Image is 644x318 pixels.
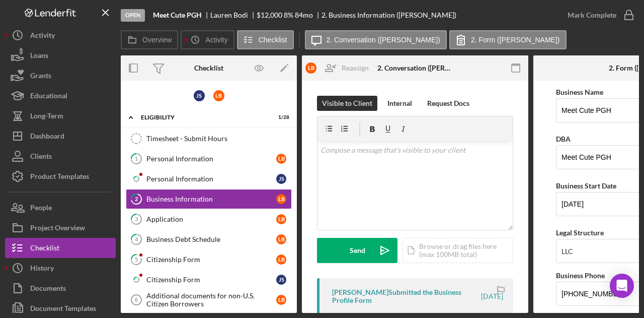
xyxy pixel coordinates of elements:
a: Long-Term [5,106,116,126]
div: J S [276,275,286,285]
label: Business Name [556,88,603,96]
a: Timesheet - Submit Hours [126,129,292,149]
a: Citizenship FormJS [126,270,292,290]
label: DBA [556,135,571,143]
div: Clients [30,146,52,169]
div: Open Intercom Messenger [610,274,634,298]
div: Open [121,9,145,22]
div: Citizenship Form [146,256,276,264]
div: Visible to Client [322,96,372,111]
button: 2. Conversation ([PERSON_NAME]) [305,30,447,49]
button: Visible to Client [317,96,377,111]
tspan: 6 [135,297,138,303]
div: Project Overview [30,218,85,240]
button: Grants [5,66,116,86]
a: History [5,258,116,278]
button: Checklist [5,238,116,258]
a: 4Business Debt ScheduleLB [126,229,292,249]
label: Overview [142,36,172,44]
div: Lauren Bodi [210,11,257,19]
b: Meet Cute PGH [153,11,202,19]
span: $12,000 [257,11,282,19]
a: 1Personal InformationLB [126,149,292,169]
a: Personal InformationJS [126,169,292,189]
button: People [5,198,116,218]
a: 5Citizenship FormLB [126,249,292,270]
div: L B [276,194,286,204]
div: 84 mo [295,11,313,19]
div: Eligibility [141,114,264,120]
div: Activity [30,25,55,48]
div: L B [276,154,286,164]
tspan: 5 [135,256,138,263]
div: 1 / 28 [271,114,289,120]
div: Educational [30,86,67,108]
div: L B [305,62,316,74]
div: Business Information [146,195,276,203]
a: 2Business InformationLB [126,189,292,209]
button: Send [317,238,397,263]
div: L B [276,234,286,244]
div: J S [276,174,286,184]
div: Checklist [194,64,223,72]
div: Timesheet - Submit Hours [146,135,291,143]
div: L B [276,295,286,305]
time: 2025-09-16 19:35 [481,292,503,300]
div: People [30,198,52,220]
button: Activity [181,30,234,49]
tspan: 3 [135,216,138,222]
div: Personal Information [146,155,276,163]
a: Clients [5,146,116,166]
div: Request Docs [427,96,469,111]
button: 2. Form ([PERSON_NAME]) [449,30,567,49]
button: Checklist [237,30,294,49]
button: Project Overview [5,218,116,238]
label: Business Start Date [556,181,616,190]
div: Mark Complete [568,5,616,25]
tspan: 1 [135,155,138,162]
div: Personal Information [146,175,276,183]
div: Internal [387,96,412,111]
div: Dashboard [30,126,64,149]
label: Checklist [259,36,287,44]
div: 2. Conversation ([PERSON_NAME]) [377,64,453,72]
div: Citizenship Form [146,276,276,284]
div: LLC [561,247,573,256]
button: Mark Complete [557,5,639,25]
a: Product Templates [5,166,116,186]
label: 2. Conversation ([PERSON_NAME]) [327,36,440,44]
button: Activity [5,25,116,45]
div: Long-Term [30,106,63,129]
button: Educational [5,86,116,106]
label: 2. Form ([PERSON_NAME]) [471,36,560,44]
button: LBReassign [300,58,379,78]
button: Loans [5,45,116,66]
label: Activity [205,36,227,44]
div: 8 % [284,11,293,19]
div: [PERSON_NAME] Submitted the Business Profile Form [332,288,479,304]
div: Additional documents for non-U.S. Citizen Borrowers [146,292,276,308]
button: Documents [5,278,116,298]
tspan: 2 [135,196,138,202]
div: Documents [30,278,66,301]
button: Overview [121,30,178,49]
div: Reassign [342,58,369,78]
div: Grants [30,66,51,88]
a: 6Additional documents for non-U.S. Citizen BorrowersLB [126,290,292,310]
button: Dashboard [5,126,116,146]
div: L B [213,90,224,101]
div: History [30,258,54,281]
a: 3ApplicationLB [126,209,292,229]
div: Product Templates [30,166,89,189]
div: Send [350,238,365,263]
div: J S [194,90,205,101]
tspan: 4 [135,236,138,242]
